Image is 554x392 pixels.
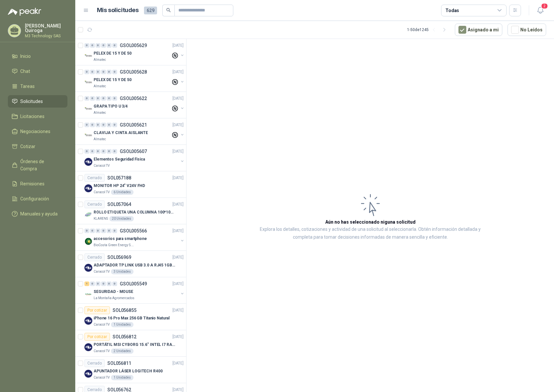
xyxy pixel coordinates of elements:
[94,163,110,168] p: Caracol TV
[84,200,105,208] div: Cerrado
[112,96,117,101] div: 0
[172,175,184,181] p: [DATE]
[541,3,548,9] span: 2
[94,236,147,242] p: accesorios para smartphone
[407,25,450,35] div: 1 - 50 de 1245
[8,155,67,175] a: Órdenes de Compra
[94,269,110,274] p: Caracol TV
[25,24,67,33] p: [PERSON_NAME] Quiroga
[172,307,184,314] p: [DATE]
[94,183,145,189] p: MONITOR HP 24" V24V FHD
[96,229,100,233] div: 0
[94,243,135,248] p: BioCosta Green Energy S.A.S
[8,208,67,220] a: Manuales y ayuda
[20,158,61,172] span: Órdenes de Compra
[84,78,92,86] img: Company Logo
[107,281,112,286] div: 0
[25,34,67,38] p: M3 Technology SAS
[97,6,139,15] h1: Mis solicitudes
[252,226,489,241] p: Explora los detalles, cotizaciones y actividad de una solicitud al seleccionarla. Obtén informaci...
[84,52,92,60] img: Company Logo
[107,70,112,74] div: 0
[20,53,31,60] span: Inicio
[172,122,184,128] p: [DATE]
[101,96,106,101] div: 0
[101,229,106,233] div: 0
[94,137,106,142] p: Almatec
[90,149,95,154] div: 0
[20,195,49,202] span: Configuración
[90,96,95,101] div: 0
[20,83,35,90] span: Tareas
[84,343,92,351] img: Company Logo
[84,317,92,325] img: Company Logo
[101,281,106,286] div: 0
[94,209,175,215] p: ROLLO ETIQUETA UNA COLUMNA 100*100*500un
[534,5,546,16] button: 2
[112,229,117,233] div: 0
[75,251,186,277] a: CerradoSOL056969[DATE] Company LogoADAPTADOR TP LINK USB 3.0 A RJ45 1GB WINDOWSCaracol TV3 Unidades
[111,190,134,195] div: 6 Unidades
[90,70,95,74] div: 0
[111,375,134,380] div: 1 Unidades
[111,269,134,274] div: 3 Unidades
[94,216,108,221] p: KLARENS
[75,357,186,383] a: CerradoSOL056811[DATE] Company LogoAPUNTADOR LÁSER LOGITECH R400Caracol TV1 Unidades
[107,387,131,392] p: SOL056762
[172,148,184,155] p: [DATE]
[84,123,89,127] div: 0
[90,281,95,286] div: 0
[101,70,106,74] div: 0
[94,84,106,89] p: Almatec
[172,43,184,49] p: [DATE]
[112,149,117,154] div: 0
[94,130,148,136] p: CLAVIJA Y CINTA AISLANTE
[172,281,184,287] p: [DATE]
[111,322,134,327] div: 1 Unidades
[84,264,92,272] img: Company Logo
[94,349,110,354] p: Caracol TV
[8,50,67,62] a: Inicio
[172,228,184,234] p: [DATE]
[172,334,184,340] p: [DATE]
[508,24,546,36] button: No Leídos
[84,147,185,168] a: 0 0 0 0 0 0 GSOL005607[DATE] Company LogoElementos Seguridad FisicaCaracol TV
[101,149,106,154] div: 0
[75,198,186,224] a: CerradoSOL057064[DATE] Company LogoROLLO ETIQUETA UNA COLUMNA 100*100*500unKLARENS20 Unidades
[84,43,89,48] div: 0
[455,24,502,36] button: Asignado a mi
[84,253,105,261] div: Cerrado
[107,149,112,154] div: 0
[84,94,185,115] a: 0 0 0 0 0 0 GSOL005622[DATE] Company LogoGRAPA TIPO U 3/4Almatec
[8,125,67,138] a: Negociaciones
[8,8,41,16] img: Logo peakr
[8,193,67,205] a: Configuración
[107,361,131,366] p: SOL056811
[84,149,89,154] div: 0
[84,227,185,248] a: 0 0 0 0 0 0 GSOL005566[DATE] Company Logoaccesorios para smartphoneBioCosta Green Energy S.A.S
[84,280,185,301] a: 1 0 0 0 0 0 GSOL005549[DATE] Company LogoSEGURIDAD - MOUSELa Montaña Agromercados
[20,180,45,187] span: Remisiones
[94,342,175,348] p: PORTÁTIL MSI CYBORG 15.6" INTEL I7 RAM 32GB - 1 TB / Nvidia GeForce RTX 4050
[75,171,186,198] a: CerradoSOL057188[DATE] Company LogoMONITOR HP 24" V24V FHDCaracol TV6 Unidades
[113,308,136,313] p: SOL056855
[109,216,134,221] div: 20 Unidades
[96,281,100,286] div: 0
[94,289,133,295] p: SEGURIDAD - MOUSE
[20,128,50,135] span: Negociaciones
[84,184,92,192] img: Company Logo
[120,70,147,74] p: GSOL005628
[20,113,45,120] span: Licitaciones
[107,176,131,180] p: SOL057188
[8,95,67,108] a: Solicitudes
[113,334,136,339] p: SOL056812
[84,158,92,166] img: Company Logo
[8,140,67,153] a: Cotizar
[94,103,128,110] p: GRAPA TIPO U 3/4
[94,57,106,62] p: Almatec
[120,229,147,233] p: GSOL005566
[101,43,106,48] div: 0
[120,281,147,286] p: GSOL005549
[120,123,147,127] p: GSOL005621
[94,77,132,83] p: PELEX DE 15 Y DE 50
